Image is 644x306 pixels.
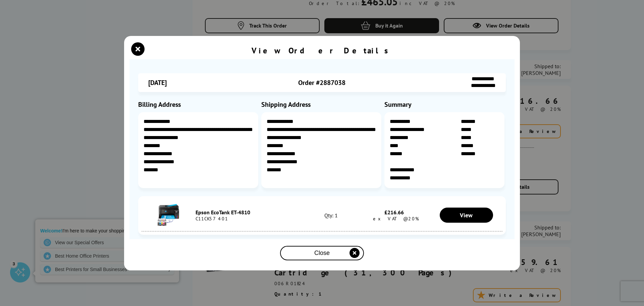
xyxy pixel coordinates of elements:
[314,250,330,257] span: Close
[196,216,304,222] div: C11CK57401
[370,216,419,222] span: ex VAT @20%
[252,45,392,56] div: View Order Details
[157,203,180,226] img: Epson EcoTank ET-4810
[298,78,345,87] span: Order #2887038
[196,209,304,216] div: Epson EcoTank ET-4810
[133,44,143,54] button: close modal
[384,100,506,109] div: Summary
[280,246,364,260] button: close modal
[440,208,493,223] a: View
[304,212,358,219] div: Qty: 1
[384,209,404,216] span: £216.66
[148,78,167,87] span: [DATE]
[261,100,383,109] div: Shipping Address
[138,100,260,109] div: Billing Address
[460,211,473,219] span: View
